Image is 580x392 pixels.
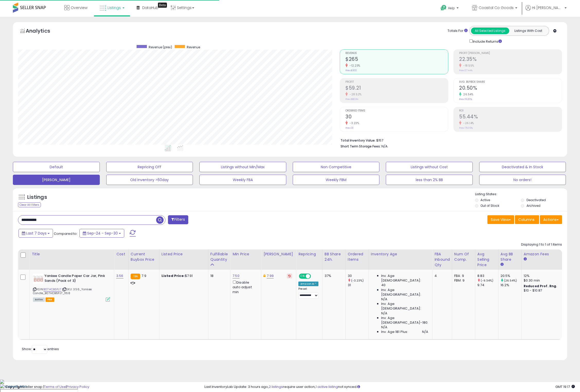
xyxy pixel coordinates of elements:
h5: Listings [27,194,47,201]
div: Repricing [298,251,320,257]
span: FBA [46,297,54,302]
div: FBA inbound Qty [434,251,450,268]
a: 7.99 [267,273,274,278]
div: Fulfillable Quantity [210,251,228,262]
button: Non Competitive [293,162,380,172]
span: All listings currently available for purchase on Amazon [33,297,45,302]
button: [PERSON_NAME] [13,175,100,185]
div: 30 [348,274,369,278]
span: ROI [459,109,562,112]
div: $7.91 [162,274,204,278]
small: Prev: $82.84 [345,98,358,101]
span: Profit [PERSON_NAME] [459,52,562,55]
small: -28.52% [348,92,362,96]
span: Revenue [345,52,448,55]
span: Inv. Age [DEMOGRAPHIC_DATA]: [381,302,428,311]
div: $0.30 min [524,278,566,283]
button: All Selected Listings [471,27,509,34]
span: Overview [71,5,87,10]
div: 12% [524,274,566,278]
div: ASIN: [33,274,110,301]
button: Default [13,162,100,172]
span: Sep-24 - Sep-30 [87,231,118,236]
label: Out of Stock [480,203,499,208]
div: Disable auto adjust min [233,279,257,294]
div: 31 [348,283,369,287]
span: Last 7 Days [26,231,47,236]
span: 7.9 [141,273,146,278]
div: Avg Selling Price [477,251,496,268]
div: Current Buybox Price [131,251,157,262]
div: Ordered Items [348,251,367,262]
div: Cost [116,251,126,257]
a: Hi [PERSON_NAME] [525,5,567,17]
span: Avg. Buybox Share [459,81,562,83]
b: Yankee Candle Paper Car Jar, Pink Sands (Pack of 3) [44,274,107,284]
button: No orders! [479,175,566,185]
span: N/A [381,144,388,149]
button: Listings without Min/Max [199,162,286,172]
small: (-9.34%) [481,278,493,283]
div: 18 [210,274,226,278]
button: Listings without Cost [386,162,473,172]
h2: $265 [345,56,448,63]
label: Deactivated [527,198,546,202]
div: 8.83 [477,274,498,278]
small: -18.55% [461,64,474,68]
button: Deactivated & In Stock [479,162,566,172]
div: Avg BB Share [501,251,519,262]
small: Prev: $302 [345,69,357,72]
h2: 22.35% [459,56,562,63]
button: Columns [515,215,539,224]
span: | SKU: 3.56_Yankee Candle_B07HCB6PJ7_1168 [33,287,92,295]
span: N/A [422,330,428,334]
span: N/A [381,325,387,330]
span: Ordered Items [345,109,448,112]
div: Min Price [233,251,259,257]
button: Repricing Off [106,162,193,172]
div: 37% [325,274,342,278]
h2: 20.50% [459,85,562,92]
div: 16.2% [501,283,521,287]
div: Tooltip anchor [158,3,167,8]
div: 9.74 [477,283,498,287]
div: Listed Price [162,251,206,257]
small: (26.54%) [504,278,517,283]
div: FBA: 9 [454,274,471,278]
small: Prev: 27.44% [459,69,472,72]
p: Listing States: [475,192,567,197]
h2: $59.21 [345,85,448,92]
div: 4 [434,274,448,278]
span: Coastal Co Goods [479,5,514,10]
button: Filters [168,215,188,224]
button: Sep-24 - Sep-30 [79,229,124,238]
div: Inventory Age [371,251,430,257]
small: 26.54% [461,92,473,96]
span: Show: entries [22,347,59,351]
span: Profit [345,81,448,83]
img: 31kQYP9KO6L._SL40_.jpg [33,274,43,284]
b: Total Inventory Value: [341,138,376,143]
button: Actions [540,215,562,224]
div: Amazon Fees [524,251,568,257]
span: Compared to: [54,231,77,236]
span: Listings [108,5,121,10]
span: N/A [381,311,387,316]
h2: 30 [345,114,448,121]
div: Title [32,251,112,257]
span: Inv. Age 181 Plus: [381,330,408,334]
b: Short Term Storage Fees: [341,144,381,148]
span: Inv. Age [DEMOGRAPHIC_DATA]-180: [381,316,428,325]
span: 40 [381,283,386,287]
button: Weekly FBA [199,175,286,185]
span: OFF [310,274,318,278]
span: Inv. Age [DEMOGRAPHIC_DATA]: [381,274,428,283]
div: 20.5% [501,274,521,278]
div: [PERSON_NAME] [263,251,294,257]
span: Revenue (prev) [149,45,172,49]
span: N/A [381,297,387,302]
small: (-3.23%) [351,278,364,283]
small: Avg BB Share. [501,262,504,267]
div: Clear All Filters [18,202,41,207]
b: Reduced Prof. Rng. [524,284,557,288]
